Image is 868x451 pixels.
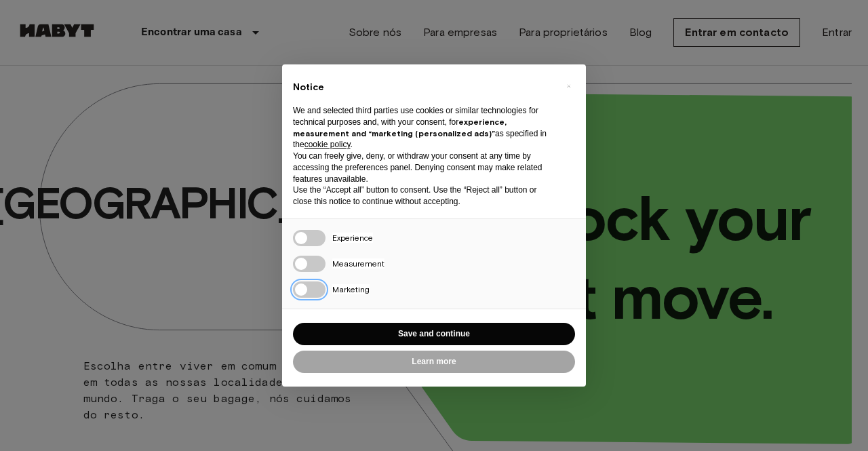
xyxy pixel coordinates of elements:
p: You can freely give, deny, or withdraw your consent at any time by accessing the preferences pane... [293,151,553,184]
span: Marketing [332,284,370,294]
strong: experience, measurement and “marketing (personalized ads)” [293,117,507,138]
a: cookie policy [304,140,351,149]
h2: Notice [293,81,553,94]
p: We and selected third parties use cookies or similar technologies for technical purposes and, wit... [293,105,553,151]
span: × [566,78,571,94]
span: Measurement [332,258,384,269]
span: Experience [332,233,373,243]
button: Close this notice [557,75,579,97]
button: Learn more [293,351,575,373]
button: Save and continue [293,323,575,345]
p: Use the “Accept all” button to consent. Use the “Reject all” button or close this notice to conti... [293,184,553,208]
